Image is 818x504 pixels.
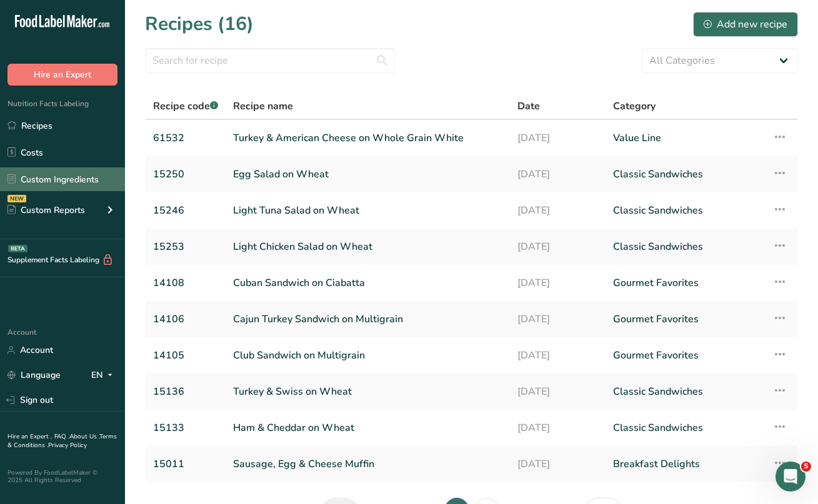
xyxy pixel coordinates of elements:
a: 14105 [153,342,218,368]
a: Light Tuna Salad on Wheat [233,197,502,224]
span: Recipe code [153,99,218,113]
span: Category [613,99,656,114]
a: 14108 [153,270,218,296]
div: Powered By FoodLabelMaker © 2025 All Rights Reserved [7,469,117,484]
a: [DATE] [517,306,598,332]
a: [DATE] [517,161,598,187]
a: 15246 [153,197,218,224]
a: Gourmet Favorites [613,306,757,332]
a: Classic Sandwiches [613,161,757,187]
span: Recipe name [233,99,293,114]
a: [DATE] [517,415,598,441]
button: Hire an Expert [7,64,117,86]
iframe: Intercom live chat [776,462,806,492]
a: 14106 [153,306,218,332]
a: Cuban Sandwich on Ciabatta [233,270,502,296]
span: 5 [801,462,811,472]
a: Classic Sandwiches [613,415,757,441]
a: [DATE] [517,270,598,296]
a: Club Sandwich on Multigrain [233,342,502,368]
a: [DATE] [517,125,598,151]
a: Breakfast Delights [613,451,757,477]
a: [DATE] [517,197,598,224]
div: NEW [7,195,26,202]
a: Classic Sandwiches [613,378,757,405]
a: 15011 [153,451,218,477]
a: 15136 [153,378,218,405]
input: Search for recipe [145,48,395,73]
a: [DATE] [517,378,598,405]
a: 15253 [153,234,218,260]
span: Date [517,99,540,114]
a: Classic Sandwiches [613,197,757,224]
a: Turkey & American Cheese on Whole Grain White [233,125,502,151]
a: Terms & Conditions . [7,432,117,450]
a: Privacy Policy [48,441,87,450]
a: Cajun Turkey Sandwich on Multigrain [233,306,502,332]
a: Value Line [613,125,757,151]
a: Egg Salad on Wheat [233,161,502,187]
div: Custom Reports [7,204,85,217]
a: Gourmet Favorites [613,270,757,296]
a: [DATE] [517,234,598,260]
a: Language [7,364,61,386]
div: BETA [8,245,27,252]
a: Gourmet Favorites [613,342,757,368]
a: 61532 [153,125,218,151]
a: Sausage, Egg & Cheese Muffin [233,451,502,477]
a: Ham & Cheddar on Wheat [233,415,502,441]
a: Classic Sandwiches [613,234,757,260]
a: 15133 [153,415,218,441]
a: Hire an Expert . [7,432,52,441]
div: Add new recipe [704,17,787,32]
a: Light Chicken Salad on Wheat [233,234,502,260]
a: 15250 [153,161,218,187]
div: EN [91,368,117,383]
button: Add new recipe [693,12,798,37]
a: About Us . [69,432,99,441]
h1: Recipes (16) [145,10,254,38]
a: FAQ . [54,432,69,441]
a: [DATE] [517,342,598,368]
a: Turkey & Swiss on Wheat [233,378,502,405]
a: [DATE] [517,451,598,477]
